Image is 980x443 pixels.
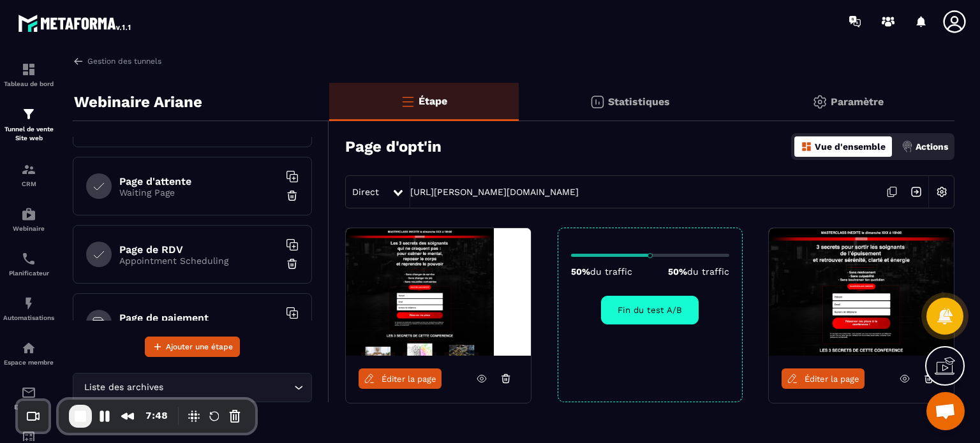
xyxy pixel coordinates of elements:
button: Fin du test A/B [601,296,699,324]
p: Webinaire [3,225,54,232]
p: CRM [3,180,54,187]
a: Éditer la page [359,368,442,389]
div: Ouvrir le chat [926,392,965,430]
p: E-mailing [3,403,54,410]
img: automations [21,340,36,356]
p: Actions [916,142,948,152]
h3: Page d'opt'in [345,138,442,156]
p: 50% [668,266,729,277]
img: image [769,228,954,356]
p: Webinaire Ariane [74,89,202,115]
p: Automatisations [3,314,54,321]
span: Direct [352,187,379,197]
a: emailemailE-mailing [3,375,54,420]
a: formationformationTableau de bord [3,52,54,97]
p: Planificateur [3,270,54,277]
img: actions.d6e523a2.png [902,141,913,152]
span: du traffic [590,266,632,277]
h6: Page de RDV [119,243,279,256]
a: Éditer la page [782,368,865,389]
img: stats.20deebd0.svg [590,94,605,110]
button: Ajouter une étape [145,337,240,357]
span: Éditer la page [805,374,859,384]
input: Search for option [166,381,291,395]
p: Étape [419,95,447,107]
p: Appointment Scheduling [119,256,279,266]
img: email [21,385,36,400]
img: scheduler [21,251,36,266]
a: automationsautomationsAutomatisations [3,286,54,331]
img: image [346,228,531,356]
p: Statistiques [608,96,670,108]
h6: Page de paiement [119,312,279,324]
img: formation [21,62,36,77]
a: formationformationCRM [3,152,54,197]
a: formationformationTunnel de vente Site web [3,97,54,152]
img: arrow-next.bcc2205e.svg [904,180,928,204]
p: Espace membre [3,359,54,366]
img: arrow [73,55,84,67]
img: bars-o.4a397970.svg [400,94,415,109]
img: formation [21,162,36,177]
img: setting-w.858f3a88.svg [930,180,954,204]
span: Éditer la page [382,374,436,384]
img: logo [18,11,133,34]
img: dashboard-orange.40269519.svg [801,141,812,152]
a: automationsautomationsWebinaire [3,197,54,242]
div: Search for option [73,373,312,402]
p: 50% [571,266,632,277]
a: [URL][PERSON_NAME][DOMAIN_NAME] [410,187,579,197]
img: formation [21,106,36,122]
img: trash [286,189,299,202]
span: du traffic [687,266,729,277]
h6: Page d'attente [119,175,279,187]
span: Liste des archives [81,381,166,395]
a: Gestion des tunnels [73,55,161,67]
p: Vue d'ensemble [815,142,886,152]
p: Tableau de bord [3,80,54,87]
p: Tunnel de vente Site web [3,125,54,143]
a: schedulerschedulerPlanificateur [3,242,54,286]
img: automations [21,296,36,311]
img: automations [21,207,36,222]
p: Paramètre [831,96,884,108]
span: Ajouter une étape [166,340,233,353]
a: automationsautomationsEspace membre [3,331,54,375]
img: trash [286,258,299,270]
p: Waiting Page [119,187,279,198]
img: setting-gr.5f69749f.svg [812,94,828,110]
